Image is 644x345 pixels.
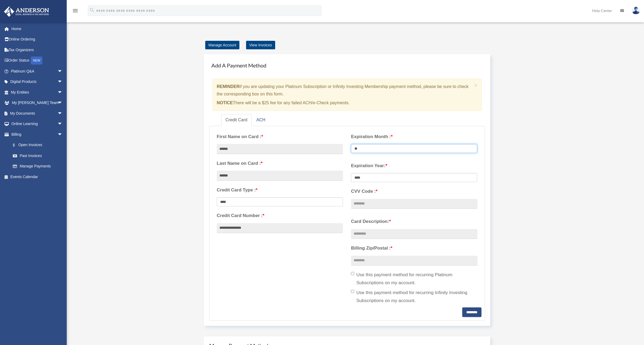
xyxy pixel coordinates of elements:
[57,119,68,130] span: arrow_drop_down
[4,45,71,55] a: Tax Organizers
[217,99,472,107] p: There will be a $25 fee for any failed ACH/e-Check payments.
[4,171,71,182] a: Events Calendar
[217,159,343,167] label: Last Name on Card :
[31,57,42,65] div: NEW
[7,140,71,151] a: $Open Invoices
[351,290,354,293] input: Use this payment method for recurring Infinity Investing Subscriptions on my account.
[4,119,71,129] a: Online Learningarrow_drop_down
[57,77,68,87] span: arrow_drop_down
[246,41,275,49] a: View Invoices
[7,150,71,161] a: Past Invoices
[212,79,482,111] div: if you are updating your Platinum Subscription or Infinity Investing Membership payment method, p...
[205,41,239,49] a: Manage Account
[89,7,95,13] i: search
[351,289,477,305] label: Use this payment method for recurring Infinity Investing Subscriptions on my account.
[351,218,477,226] label: Card Description:
[351,133,477,141] label: Expiration Month :
[217,84,239,89] strong: REMINDER
[2,6,51,17] img: Anderson Advisors Platinum Portal
[57,66,68,77] span: arrow_drop_down
[221,114,252,126] a: Credit Card
[4,98,71,108] a: My [PERSON_NAME] Teamarrow_drop_down
[217,133,343,141] label: First Name on Card :
[351,271,477,287] label: Use this payment method for recurring Platinum Subscriptions on my account.
[4,77,71,87] a: Digital Productsarrow_drop_down
[217,186,343,194] label: Credit Card Type :
[57,87,68,98] span: arrow_drop_down
[252,114,270,126] a: ACH
[474,82,478,88] button: Close
[57,129,68,140] span: arrow_drop_down
[217,212,343,220] label: Credit Card Number :
[217,101,233,105] strong: NOTICE
[72,7,78,14] i: menu
[4,129,71,140] a: Billingarrow_drop_down
[4,87,71,98] a: My Entitiesarrow_drop_down
[474,82,478,88] span: ×
[351,187,477,195] label: CVV Code :
[72,9,78,14] a: menu
[351,272,354,275] input: Use this payment method for recurring Platinum Subscriptions on my account.
[351,244,477,252] label: Billing Zip/Postal :
[16,142,18,149] span: $
[7,161,68,172] a: Manage Payments
[209,59,485,71] h4: Add A Payment Method
[4,23,71,34] a: Home
[632,7,640,14] img: User Pic
[4,55,71,66] a: Order StatusNEW
[57,108,68,119] span: arrow_drop_down
[57,98,68,109] span: arrow_drop_down
[4,108,71,119] a: My Documentsarrow_drop_down
[4,66,71,77] a: Platinum Q&Aarrow_drop_down
[4,34,71,45] a: Online Ordering
[351,162,477,170] label: Expiration Year:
